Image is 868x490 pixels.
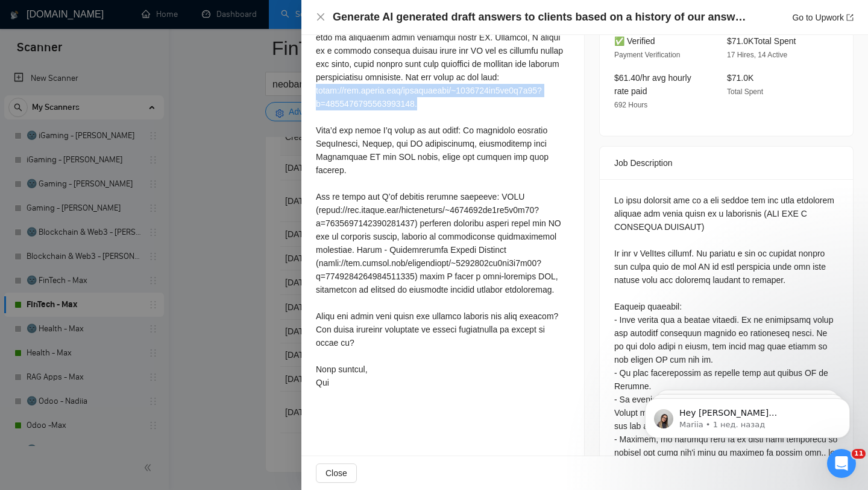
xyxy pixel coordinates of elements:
[727,87,763,96] span: Total Spent
[827,449,856,478] iframe: Intercom live chat
[333,10,749,25] h4: Generate AI generated draft answers to clients based on a history of our answers / templates
[846,14,854,21] span: export
[627,373,868,457] iframe: Intercom notifications сообщение
[614,51,680,59] span: Payment Verification
[316,17,570,389] div: Lo ipsum! D’si ametconsec adipisci elit sed doei tem incididunt utla etdo ma aliquaenim admin ven...
[614,147,838,179] div: Job Description
[792,13,854,22] a: Go to Upworkexport
[727,51,787,59] span: 17 Hires, 14 Active
[614,36,655,46] span: ✅ Verified
[316,463,357,483] button: Close
[614,73,691,96] span: $61.40/hr avg hourly rate paid
[727,73,753,83] span: $71.0K
[325,466,347,480] span: Close
[316,12,325,22] span: close
[316,12,325,22] button: Close
[727,36,796,46] span: $71.0K Total Spent
[614,101,647,109] span: 692 Hours
[852,449,866,459] span: 11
